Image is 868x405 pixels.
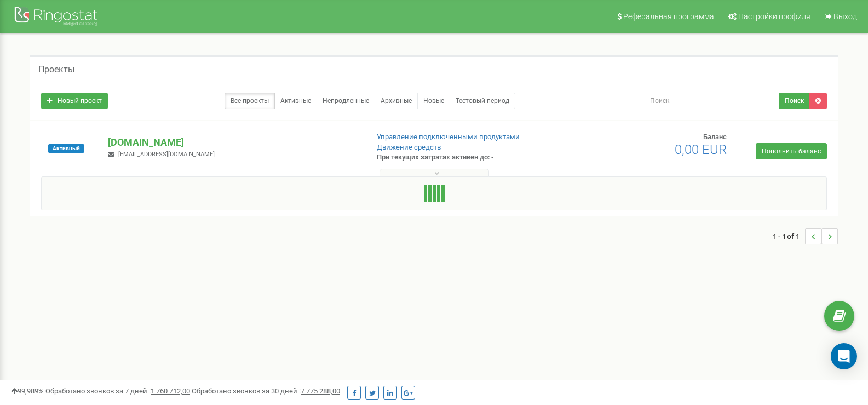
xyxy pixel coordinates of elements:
[45,387,190,395] span: Обработано звонков за 7 дней :
[317,93,375,109] a: Непродленные
[417,93,450,109] a: Новые
[773,217,838,255] nav: ...
[48,144,84,153] span: Активный
[377,152,561,163] p: При текущих затратах активен до: -
[108,135,359,150] p: [DOMAIN_NAME]
[118,151,215,158] span: [EMAIL_ADDRESS][DOMAIN_NAME]
[738,12,810,21] span: Настройки профиля
[225,93,275,109] a: Все проекты
[377,143,441,151] a: Движение средств
[623,12,714,21] span: Реферальная программа
[38,65,74,75] h5: Проекты
[301,387,340,395] u: 7 775 288,00
[450,93,515,109] a: Тестовый период
[375,93,418,109] a: Архивные
[675,142,727,157] span: 0,00 EUR
[756,143,827,159] a: Пополнить баланс
[779,93,810,109] button: Поиск
[377,133,520,141] a: Управление подключенными продуктами
[151,387,190,395] u: 1 760 712,00
[41,93,108,109] a: Новый проект
[274,93,317,109] a: Активные
[11,387,44,395] span: 99,989%
[831,343,857,369] div: Open Intercom Messenger
[833,12,857,21] span: Выход
[192,387,340,395] span: Обработано звонков за 30 дней :
[643,93,779,109] input: Поиск
[773,228,805,244] span: 1 - 1 of 1
[703,133,727,141] span: Баланс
